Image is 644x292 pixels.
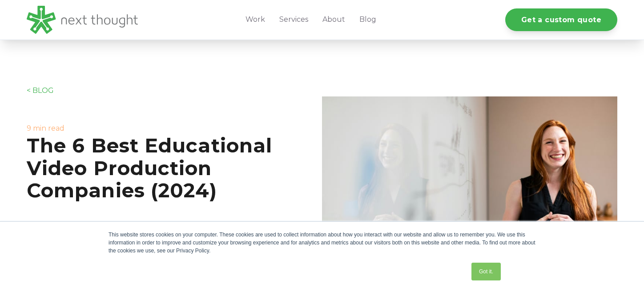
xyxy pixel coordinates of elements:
label: 9 min read [27,124,64,132]
h1: The 6 Best Educational Video Production Companies (2024) [27,134,322,202]
div: This website stores cookies on your computer. These cookies are used to collect information about... [109,231,535,255]
img: LG - NextThought Logo [27,6,138,34]
a: Get a custom quote [505,8,617,31]
a: Got it. [471,263,501,280]
a: < BLOG [27,86,54,95]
